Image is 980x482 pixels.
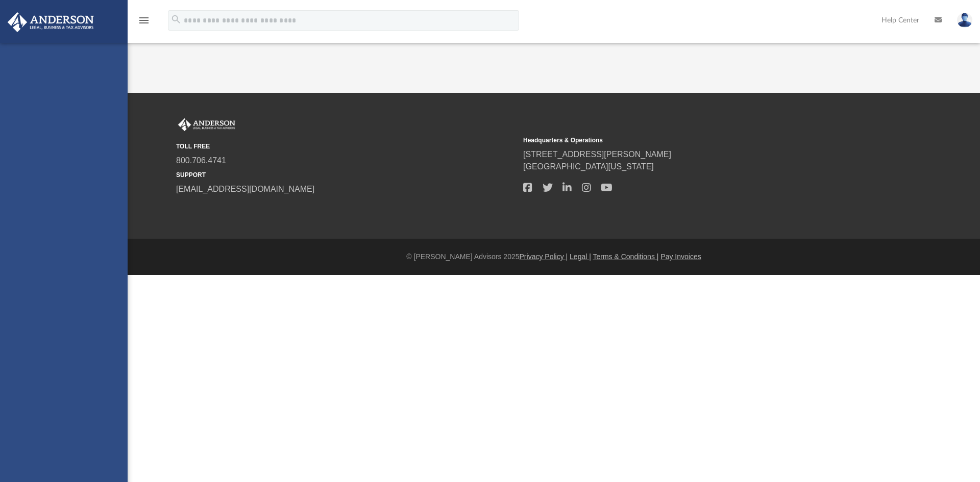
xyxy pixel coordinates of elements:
img: User Pic [957,13,972,28]
small: Headquarters & Operations [523,136,863,145]
a: Privacy Policy | [520,252,568,261]
a: Pay Invoices [660,252,701,261]
a: Terms & Conditions | [593,252,659,261]
div: © [PERSON_NAME] Advisors 2025 [128,251,980,262]
a: Legal | [570,252,591,261]
a: [STREET_ADDRESS][PERSON_NAME] [523,150,671,159]
a: menu [138,19,150,27]
i: menu [138,14,150,27]
img: Anderson Advisors Platinum Portal [5,12,97,32]
small: SUPPORT [176,170,516,180]
img: Anderson Advisors Platinum Portal [176,118,237,132]
a: 800.706.4741 [176,156,226,165]
a: [GEOGRAPHIC_DATA][US_STATE] [523,162,654,171]
i: search [170,14,182,25]
small: TOLL FREE [176,142,516,151]
a: [EMAIL_ADDRESS][DOMAIN_NAME] [176,185,314,193]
